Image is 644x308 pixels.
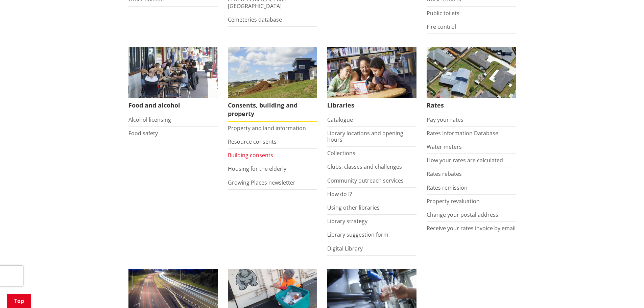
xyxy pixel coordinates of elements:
a: Using other libraries [327,204,380,211]
a: How do I? [327,190,352,198]
img: Food and Alcohol in the Waikato [128,47,218,98]
a: Cemeteries database [228,16,282,23]
a: Property revaluation [427,197,480,205]
a: Rates rebates [427,170,462,177]
a: Library membership is free to everyone who lives in the Waikato district. Libraries [327,47,416,113]
a: Clubs, classes and challenges [327,163,402,170]
a: Pay your rates online Rates [427,47,516,113]
a: Change your postal address [427,211,498,218]
a: New Pokeno housing development Consents, building and property [228,47,317,122]
a: How your rates are calculated [427,157,503,164]
a: Water meters [427,143,462,150]
a: Food and Alcohol in the Waikato Food and alcohol [128,47,218,113]
span: Rates [427,98,516,113]
a: Top [7,294,31,308]
a: Alcohol licensing [128,116,171,123]
img: Waikato District Council libraries [327,47,416,98]
a: Collections [327,149,355,157]
a: Receive your rates invoice by email [427,224,516,232]
a: Property and land information [228,124,306,132]
a: Digital Library [327,245,363,252]
a: Pay your rates [427,116,463,123]
a: Resource consents [228,138,277,145]
a: Rates Information Database [427,129,498,137]
a: Library locations and opening hours [327,129,403,143]
a: Building consents [228,151,273,159]
img: Rates-thumbnail [427,47,516,98]
a: Food safety [128,129,158,137]
span: Food and alcohol [128,98,218,113]
a: Library strategy [327,217,367,225]
a: Housing for the elderly [228,165,286,172]
a: Public toilets [427,9,459,17]
a: Growing Places newsletter [228,179,295,186]
a: Community outreach services [327,177,404,184]
a: Fire control [427,23,456,30]
iframe: Messenger Launcher [613,280,637,304]
a: Rates remission [427,184,468,191]
span: Libraries [327,98,416,113]
img: Land and property thumbnail [228,47,317,98]
a: Library suggestion form [327,231,388,238]
a: Catalogue [327,116,353,123]
span: Consents, building and property [228,98,317,122]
